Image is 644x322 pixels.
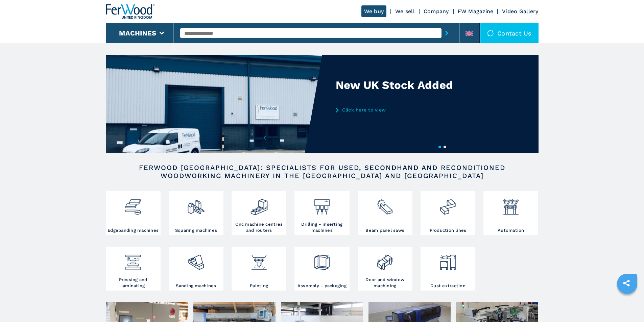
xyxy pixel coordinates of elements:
[439,248,457,271] img: aspirazione_1.png
[424,8,449,15] a: Company
[376,193,394,216] img: sezionatrici_2.png
[108,277,159,289] h3: Pressing and laminating
[106,4,154,19] img: Ferwood
[430,227,467,233] h3: Production lines
[502,8,538,15] a: Video Gallery
[395,8,415,15] a: We sell
[444,146,446,148] button: 2
[297,283,347,289] h3: Assembly - packaging
[421,247,475,291] a: Dust extraction
[480,23,539,43] div: Contact us
[376,248,394,271] img: lavorazione_porte_finestre_2.png
[296,221,348,233] h3: Drilling - inserting machines
[487,30,494,36] img: Contact us
[108,227,159,233] h3: Edgebanding machines
[232,191,286,235] a: Cnc machine centres and routers
[358,247,412,291] a: Door and window machining
[175,227,217,233] h3: Squaring machines
[618,275,635,292] a: sharethis
[187,248,205,271] img: levigatrici_2.png
[361,5,387,17] a: We buy
[294,191,349,235] a: Drilling - inserting machines
[294,247,349,291] a: Assembly - packaging
[458,8,494,15] a: FW Magazine
[430,283,466,289] h3: Dust extraction
[615,292,639,317] iframe: Chat
[106,191,161,235] a: Edgebanding machines
[313,193,331,216] img: foratrici_inseritrici_2.png
[233,221,285,233] h3: Cnc machine centres and routers
[169,247,223,291] a: Sanding machines
[442,25,452,41] button: submit-button
[502,193,520,216] img: automazione.png
[359,277,411,289] h3: Door and window machining
[365,227,404,233] h3: Beam panel saws
[176,283,216,289] h3: Sanding machines
[124,248,142,271] img: pressa-strettoia.png
[127,164,517,180] h2: FERWOOD [GEOGRAPHIC_DATA]: SPECIALISTS FOR USED, SECONDHAND AND RECONDITIONED WOODWORKING MACHINE...
[124,193,142,216] img: bordatrici_1.png
[438,146,441,148] button: 1
[250,193,268,216] img: centro_di_lavoro_cnc_2.png
[106,55,322,153] img: New UK Stock Added
[498,227,524,233] h3: Automation
[250,248,268,271] img: verniciatura_1.png
[421,191,475,235] a: Production lines
[358,191,412,235] a: Beam panel saws
[336,107,468,113] a: Click here to view
[169,191,223,235] a: Squaring machines
[187,193,205,216] img: squadratrici_2.png
[232,247,286,291] a: Painting
[106,247,161,291] a: Pressing and laminating
[313,248,331,271] img: montaggio_imballaggio_2.png
[119,29,156,37] button: Machines
[439,193,457,216] img: linee_di_produzione_2.png
[250,283,268,289] h3: Painting
[483,191,538,235] a: Automation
